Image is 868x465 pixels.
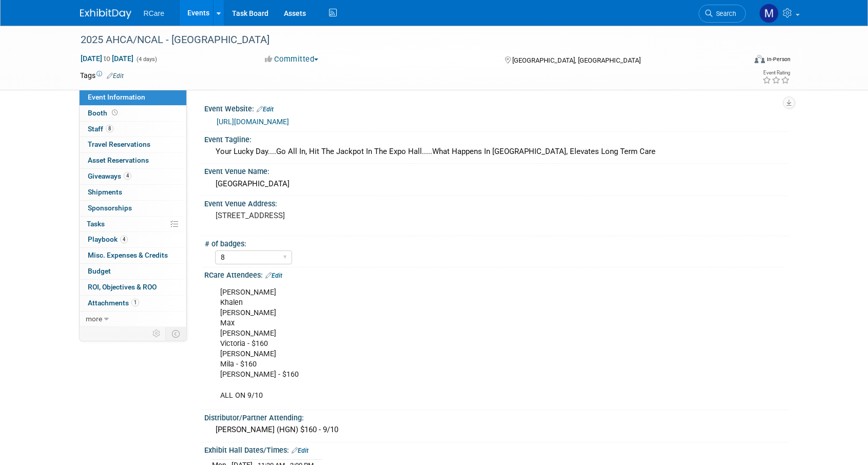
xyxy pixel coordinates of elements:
span: [GEOGRAPHIC_DATA], [GEOGRAPHIC_DATA] [512,56,641,64]
a: Playbook4 [80,232,186,247]
span: 8 [106,125,113,132]
a: Booth [80,106,186,121]
pre: [STREET_ADDRESS] [216,211,436,220]
span: Playbook [88,235,128,243]
span: (4 days) [136,56,157,63]
div: Event Tagline: [204,132,788,145]
img: ExhibitDay [80,9,131,19]
span: Event Information [88,93,145,101]
div: Distributor/Partner Attending: [204,410,788,423]
a: Asset Reservations [80,153,186,168]
span: Booth not reserved yet [110,109,120,117]
span: Sponsorships [88,204,132,212]
a: Sponsorships [80,201,186,216]
span: Staff [88,125,113,133]
a: Giveaways4 [80,169,186,184]
a: Misc. Expenses & Credits [80,248,186,263]
a: Edit [292,447,308,454]
td: Personalize Event Tab Strip [148,327,166,340]
div: # of badges: [205,236,784,249]
a: ROI, Objectives & ROO [80,280,186,295]
span: Tasks [87,220,105,228]
span: 4 [120,236,128,243]
span: ROI, Objectives & ROO [88,283,157,291]
span: RCare [144,9,164,17]
img: Format-Inperson.png [755,55,765,63]
div: Exhibit Hall Dates/Times: [204,442,788,456]
div: In-Person [766,55,790,63]
a: Edit [257,106,274,113]
div: Event Rating [762,70,790,75]
button: Committed [261,54,322,65]
span: Misc. Expenses & Credits [88,251,168,259]
span: 1 [131,299,139,306]
td: Tags [80,70,124,81]
div: Event Format [685,53,791,69]
span: more [86,315,102,323]
span: Booth [88,109,120,117]
span: to [102,54,112,63]
a: Edit [107,72,124,80]
div: [GEOGRAPHIC_DATA] [212,176,781,192]
span: 4 [124,172,131,180]
span: Giveaways [88,172,131,180]
a: [URL][DOMAIN_NAME] [217,118,289,126]
span: [DATE] [DATE] [80,54,134,63]
span: Search [712,10,736,17]
div: Your Lucky Day....Go All In, Hit The Jackpot In The Expo Hall.....What Happens In [GEOGRAPHIC_DAT... [212,144,781,160]
a: Travel Reservations [80,137,186,152]
div: Event Venue Address: [204,196,788,209]
div: 2025 AHCA/NCAL - [GEOGRAPHIC_DATA] [77,31,730,49]
span: Attachments [88,299,139,307]
a: Event Information [80,90,186,105]
a: Tasks [80,217,186,232]
td: Toggle Event Tabs [165,327,186,340]
div: RCare Attendees: [204,267,788,281]
a: Search [699,5,746,23]
a: Edit [265,272,282,279]
span: Budget [88,267,111,275]
a: Budget [80,264,186,279]
a: Shipments [80,185,186,200]
img: Mike Andolina [759,4,779,23]
div: Event Website: [204,101,788,114]
span: Shipments [88,188,122,196]
a: Staff8 [80,122,186,137]
div: [PERSON_NAME] Khalen [PERSON_NAME] Max [PERSON_NAME] Victoria - $160 [PERSON_NAME] Mila - $160 [P... [213,282,676,406]
a: Attachments1 [80,296,186,311]
a: more [80,312,186,327]
span: Travel Reservations [88,140,150,148]
span: Asset Reservations [88,156,149,164]
div: Event Venue Name: [204,164,788,177]
div: [PERSON_NAME] (HGN) $160 - 9/10 [212,422,781,438]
